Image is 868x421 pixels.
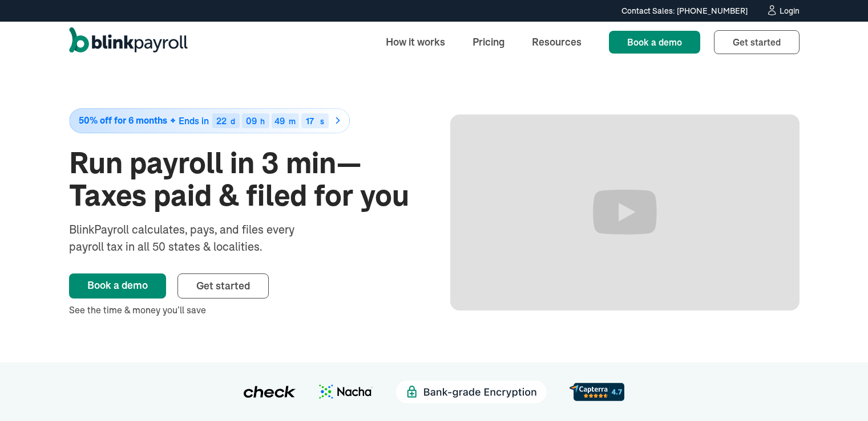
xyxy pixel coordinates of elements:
[69,303,418,317] div: See the time & money you’ll save
[177,273,269,299] a: Get started
[780,7,800,15] div: Login
[306,115,314,126] span: 17
[69,147,418,212] h1: Run payroll in 3 min—Taxes paid & filed for you
[450,115,800,310] iframe: Run Payroll in 3 min with BlinkPayroll
[79,116,167,125] span: 50% off for 6 months
[260,117,265,125] div: h
[231,117,235,125] div: d
[216,115,227,126] span: 22
[246,115,257,126] span: 09
[463,30,514,54] a: Pricing
[69,108,418,133] a: 50% off for 6 monthsEnds in22d09h49m17s
[69,273,166,299] a: Book a demo
[627,36,682,48] span: Book a demo
[69,27,188,57] a: home
[274,115,285,126] span: 49
[289,117,296,125] div: m
[609,31,700,54] a: Book a demo
[69,221,325,255] div: BlinkPayroll calculates, pays, and files every payroll tax in all 50 states & localities.
[196,279,250,292] span: Get started
[733,36,781,48] span: Get started
[523,30,591,54] a: Resources
[621,5,748,17] div: Contact Sales: [PHONE_NUMBER]
[570,383,624,400] img: d56c0860-961d-46a8-819e-eda1494028f8.svg
[714,30,800,54] a: Get started
[377,30,454,54] a: How it works
[766,5,800,17] a: Login
[320,117,324,125] div: s
[179,115,209,126] span: Ends in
